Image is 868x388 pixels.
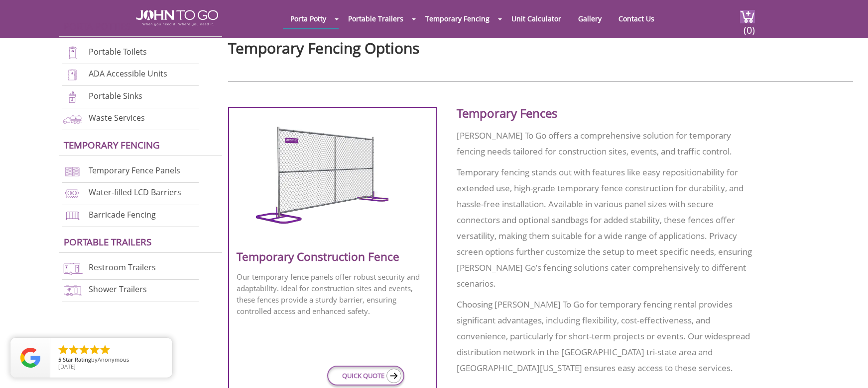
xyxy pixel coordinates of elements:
[89,90,142,101] a: Portable Sinks
[457,297,754,376] p: Choosing [PERSON_NAME] To Go for temporary fencing rental provides significant advantages, includ...
[64,235,151,248] a: Portable trailers
[571,9,609,28] a: Gallery
[20,348,40,368] img: Review Rating
[89,112,145,123] a: Waste Services
[89,262,156,273] a: Restroom Trailers
[63,356,91,363] span: Star Rating
[64,139,160,151] a: Temporary Fencing
[457,107,754,123] h2: Temporary Fences
[62,284,83,297] img: shower-trailers-new.png
[62,262,83,275] img: restroom-trailers-new.png
[89,284,147,295] a: Shower Trailers
[89,68,167,79] a: ADA Accessible Units
[457,164,754,292] p: Temporary fencing stands out with features like easy repositionability for extended use, high-gra...
[58,357,164,364] span: by
[136,10,218,26] img: JOHN to go
[89,46,147,57] a: Portable Toilets
[740,10,755,23] img: cart a
[457,128,754,159] p: [PERSON_NAME] To Go offers a comprehensive solution for temporary fencing needs tailored for cons...
[611,9,662,28] a: Contact Us
[89,187,181,198] a: Water-filled LCD Barriers
[504,9,569,28] a: Unit Calculator
[89,165,180,176] a: Temporary Fence Panels
[68,344,80,356] li: 
[62,46,83,60] img: portable-toilets-new.png
[228,35,853,56] h2: Temporary Fencing Options
[98,356,129,363] span: Anonymous
[256,127,388,232] img: Chain-Link-Temporary-Fencing-Panels.png
[327,366,404,386] a: QUICK QUOTE
[283,9,334,28] a: Porta Potty
[58,356,61,363] span: 5
[62,209,83,223] img: barricade-fencing-icon-new.png
[58,363,76,370] span: [DATE]
[237,251,428,266] h3: Temporary Construction Fence
[99,344,111,356] li: 
[418,9,497,28] a: Temporary Fencing
[341,9,411,28] a: Portable Trailers
[89,344,101,356] li: 
[64,20,130,32] a: Porta Potties
[62,68,83,81] img: ADA-units-new.png
[237,271,428,317] p: Our temporary fence panels offer robust security and adaptability. Ideal for construction sites a...
[62,187,83,200] img: water-filled%20barriers-new.png
[62,112,83,126] img: waste-services-new.png
[89,209,156,220] a: Barricade Fencing
[57,344,69,356] li: 
[743,15,755,37] span: (0)
[386,369,401,383] img: icon
[62,90,83,104] img: portable-sinks-new.png
[62,165,83,178] img: chan-link-fencing-new.png
[78,344,90,356] li: 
